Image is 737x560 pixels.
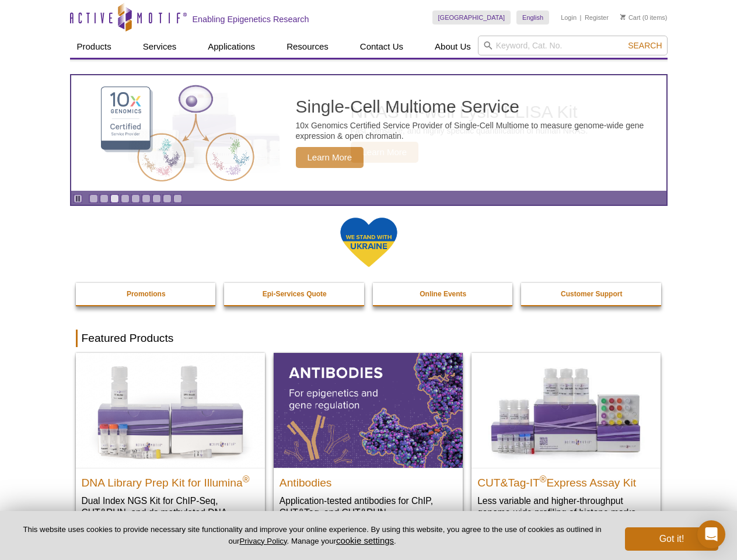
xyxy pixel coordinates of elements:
[76,353,265,467] img: DNA Library Prep Kit for Illumina
[71,75,666,191] a: Single-Cell Multiome Service Single-Cell Multiome Service 10x Genomics Certified Service Provider...
[432,10,511,24] a: [GEOGRAPHIC_DATA]
[89,194,98,203] a: Go to slide 1
[561,290,622,298] strong: Customer Support
[239,537,287,545] a: Privacy Policy
[471,353,661,530] a: CUT&Tag-IT® Express Assay Kit CUT&Tag-IT®Express Assay Kit Less variable and higher-throughput ge...
[280,495,457,519] p: Application-tested antibodies for ChIP, CUT&Tag, and CUT&RUN.
[82,471,259,489] h2: DNA Library Prep Kit for Illumina
[336,535,394,545] button: cookie settings
[580,10,582,24] li: |
[624,40,665,51] button: Search
[90,80,265,187] img: Single-Cell Multiome Service
[620,14,626,20] img: Your Cart
[478,36,668,55] input: Keyword, Cat. No.
[353,36,410,58] a: Contact Us
[201,36,262,58] a: Applications
[340,216,398,268] img: We Stand With Ukraine
[697,520,725,548] div: Open Intercom Messenger
[193,14,309,24] h2: Enabling Epigenetics Research
[82,495,259,530] p: Dual Index NGS Kit for ChIP-Seq, CUT&RUN, and ds methylated DNA assays.
[280,471,457,489] h2: Antibodies
[131,194,140,203] a: Go to slide 5
[121,194,130,203] a: Go to slide 4
[620,10,668,24] li: (0 items)
[76,330,662,347] h2: Featured Products
[142,194,151,203] a: Go to slide 6
[373,283,514,305] a: Online Events
[477,471,655,489] h2: CUT&Tag-IT Express Assay Kit
[110,194,119,203] a: Go to slide 3
[136,36,184,58] a: Services
[243,474,250,484] sup: ®
[74,194,82,203] a: Toggle autoplay
[420,290,466,298] strong: Online Events
[152,194,161,203] a: Go to slide 7
[585,13,609,22] a: Register
[19,524,606,547] p: This website uses cookies to provide necessary site functionality and improve your online experie...
[620,13,641,22] a: Cart
[296,120,661,141] p: 10x Genomics Certified Service Provider of Single-Cell Multiome to measure genome-wide gene expre...
[628,41,662,50] span: Search
[477,495,655,519] p: Less variable and higher-throughput genome-wide profiling of histone marks​.
[71,75,666,191] article: Single-Cell Multiome Service
[428,36,478,58] a: About Us
[274,353,463,467] img: All Antibodies
[540,474,547,484] sup: ®
[625,527,718,551] button: Got it!
[296,147,364,168] span: Learn More
[471,353,661,467] img: CUT&Tag-IT® Express Assay Kit
[163,194,172,203] a: Go to slide 8
[274,353,463,530] a: All Antibodies Antibodies Application-tested antibodies for ChIP, CUT&Tag, and CUT&RUN.
[224,283,365,305] a: Epi-Services Quote
[521,283,662,305] a: Customer Support
[561,13,577,22] a: Login
[76,283,217,305] a: Promotions
[76,353,265,541] a: DNA Library Prep Kit for Illumina DNA Library Prep Kit for Illumina® Dual Index NGS Kit for ChIP-...
[127,290,166,298] strong: Promotions
[296,98,661,116] h2: Single-Cell Multiome Service
[173,194,182,203] a: Go to slide 9
[516,10,549,24] a: English
[100,194,109,203] a: Go to slide 2
[280,36,336,58] a: Resources
[263,290,327,298] strong: Epi-Services Quote
[70,36,118,58] a: Products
